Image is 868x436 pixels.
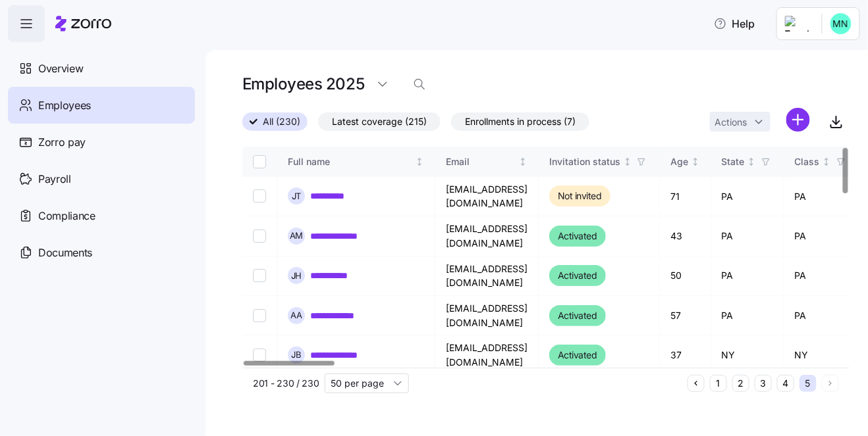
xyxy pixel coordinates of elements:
[670,155,688,169] div: Age
[277,147,435,177] th: Full nameNot sorted
[784,147,859,177] th: ClassNot sorted
[435,335,539,375] td: [EMAIL_ADDRESS][DOMAIN_NAME]
[8,50,195,87] a: Overview
[415,157,424,166] div: Not sorted
[38,61,83,77] span: Overview
[714,16,755,32] span: Help
[795,155,820,169] div: Class
[242,74,364,94] h1: Employees 2025
[785,16,811,32] img: Employer logo
[711,216,784,256] td: PA
[549,155,620,169] div: Invitation status
[747,157,756,166] div: Not sorted
[660,296,711,335] td: 57
[784,177,859,216] td: PA
[8,197,195,234] a: Compliance
[558,308,597,324] span: Activated
[711,177,784,216] td: PA
[722,155,745,169] div: State
[660,335,711,375] td: 37
[8,234,195,271] a: Documents
[435,147,539,177] th: EmailNot sorted
[539,147,660,177] th: Invitation statusNot sorted
[800,375,817,392] button: 5
[38,245,92,261] span: Documents
[711,147,784,177] th: StateNot sorted
[623,157,632,166] div: Not sorted
[8,124,195,160] a: Zorro pay
[332,113,427,130] span: Latest coverage (215)
[715,118,747,127] span: Actions
[558,188,602,204] span: Not invited
[710,375,727,392] button: 1
[263,113,300,130] span: All (230)
[38,171,71,187] span: Payroll
[38,134,86,151] span: Zorro pay
[660,147,711,177] th: AgeNot sorted
[435,216,539,256] td: [EMAIL_ADDRESS][DOMAIN_NAME]
[435,296,539,335] td: [EMAIL_ADDRESS][DOMAIN_NAME]
[710,112,771,132] button: Actions
[830,13,852,34] img: b0ee0d05d7ad5b312d7e0d752ccfd4ca
[38,97,91,114] span: Employees
[688,375,705,392] button: Previous page
[784,335,859,375] td: NY
[290,311,302,320] span: A A
[822,157,831,166] div: Not sorted
[290,231,304,240] span: A M
[784,216,859,256] td: PA
[253,189,266,203] input: Select record 1
[8,160,195,197] a: Payroll
[558,347,597,363] span: Activated
[435,177,539,216] td: [EMAIL_ADDRESS][DOMAIN_NAME]
[822,375,839,392] button: Next page
[253,230,266,243] input: Select record 2
[777,375,794,392] button: 4
[253,349,266,362] input: Select record 5
[288,155,413,169] div: Full name
[435,256,539,296] td: [EMAIL_ADDRESS][DOMAIN_NAME]
[291,272,302,280] span: J H
[8,87,195,124] a: Employees
[446,155,516,169] div: Email
[732,375,749,392] button: 2
[660,256,711,296] td: 50
[291,351,302,359] span: J B
[558,228,597,244] span: Activated
[711,335,784,375] td: NY
[292,192,302,201] span: J T
[784,296,859,335] td: PA
[703,11,766,37] button: Help
[786,108,810,132] svg: add icon
[711,256,784,296] td: PA
[784,256,859,296] td: PA
[518,157,528,166] div: Not sorted
[755,375,772,392] button: 3
[711,296,784,335] td: PA
[558,268,597,283] span: Activated
[660,177,711,216] td: 71
[253,155,266,168] input: Select all records
[465,113,576,130] span: Enrollments in process (7)
[38,208,95,224] span: Compliance
[253,269,266,282] input: Select record 3
[660,216,711,256] td: 43
[253,309,266,322] input: Select record 4
[691,157,700,166] div: Not sorted
[253,377,319,390] span: 201 - 230 / 230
